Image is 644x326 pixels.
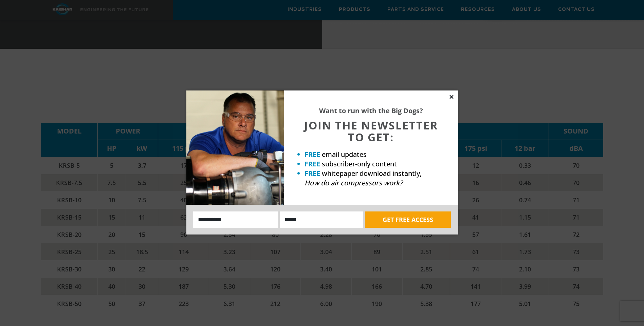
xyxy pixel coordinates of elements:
button: GET FREE ACCESS [365,211,451,228]
input: Name: [193,211,278,228]
input: Email [280,211,363,228]
strong: FREE [305,169,320,178]
strong: Want to run with the Big Dogs? [319,106,423,115]
span: email updates [322,150,367,159]
span: subscriber-only content [322,159,397,168]
span: whitepaper download instantly, [322,169,422,178]
button: Close [448,94,455,100]
span: JOIN THE NEWSLETTER TO GET: [304,118,438,144]
strong: FREE [305,159,320,168]
em: How do air compressors work? [305,178,403,187]
strong: FREE [305,150,320,159]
